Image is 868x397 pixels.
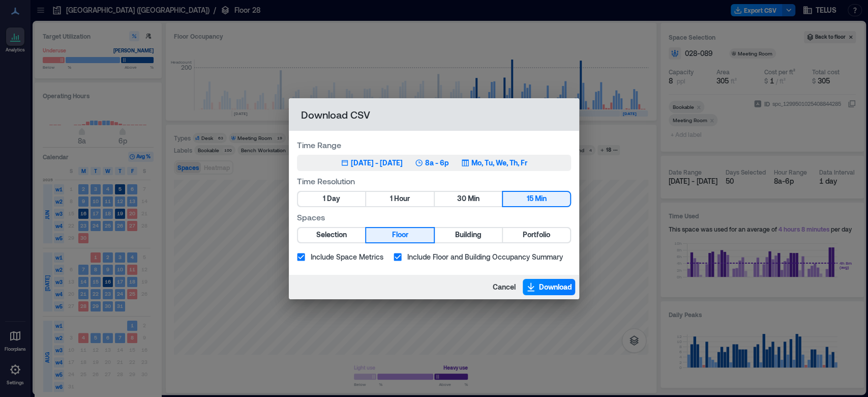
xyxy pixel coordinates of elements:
p: Mo, Tu, We, Th, Fr [471,158,527,168]
span: Floor [392,229,408,241]
span: 30 [457,192,466,205]
button: 1 Hour [366,192,433,206]
button: Building [435,228,502,242]
div: [DATE] - [DATE] [351,158,403,168]
label: Time Range [297,139,571,151]
button: Download [523,279,575,295]
span: Download [539,282,572,292]
span: Selection [316,229,347,241]
span: 15 [526,192,533,205]
span: 1 [390,192,393,205]
span: Include Floor and Building Occupancy Summary [407,251,563,262]
button: 1 Day [298,192,365,206]
span: Building [455,229,482,241]
button: [DATE] - [DATE]8a - 6pMo, Tu, We, Th, Fr [297,155,571,171]
label: Time Resolution [297,175,571,187]
span: Hour [394,192,410,205]
span: Min [534,192,546,205]
button: Cancel [490,279,519,295]
span: Day [327,192,340,205]
p: 8a - 6p [425,158,449,168]
span: Portfolio [523,229,550,241]
span: Cancel [493,282,516,292]
button: Floor [366,228,433,242]
h2: Download CSV [289,98,579,131]
button: 30 Min [435,192,502,206]
button: Selection [298,228,365,242]
button: 15 Min [503,192,570,206]
span: 1 [323,192,325,205]
label: Spaces [297,211,571,223]
span: Min [468,192,480,205]
button: Portfolio [503,228,570,242]
span: Include Space Metrics [311,251,383,262]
